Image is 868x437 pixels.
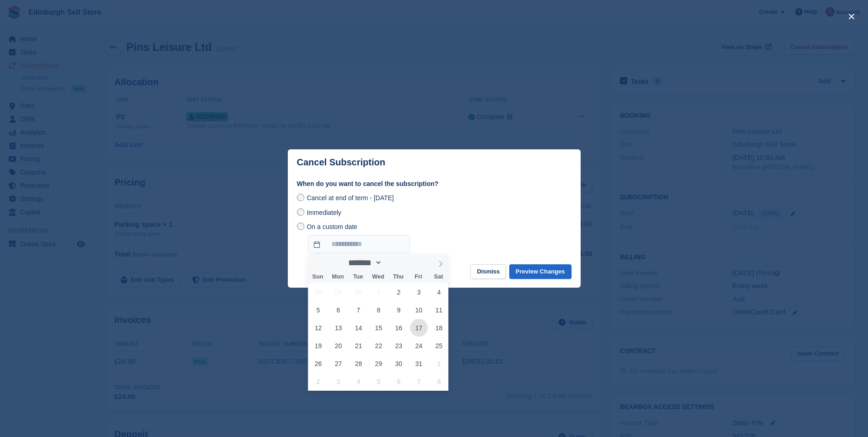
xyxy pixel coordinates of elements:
span: October 29, 2025 [370,355,388,372]
span: October 24, 2025 [410,337,428,355]
span: October 6, 2025 [329,301,347,319]
span: November 2, 2025 [309,372,327,390]
input: Immediately [297,208,304,216]
button: Preview Changes [509,264,571,279]
input: Cancel at end of term - [DATE] [297,194,304,201]
span: October 15, 2025 [370,319,388,337]
span: October 3, 2025 [410,283,428,301]
span: October 21, 2025 [350,337,367,355]
span: November 7, 2025 [410,372,428,390]
span: October 9, 2025 [390,301,408,319]
span: October 8, 2025 [370,301,388,319]
span: November 3, 2025 [329,372,347,390]
span: October 28, 2025 [350,355,367,372]
span: October 31, 2025 [410,355,428,372]
span: October 12, 2025 [309,319,327,337]
span: September 30, 2025 [350,283,367,301]
span: Tue [348,274,368,280]
span: October 23, 2025 [390,337,408,355]
span: October 30, 2025 [390,355,408,372]
span: October 27, 2025 [329,355,347,372]
span: Immediately [307,209,341,216]
span: October 25, 2025 [430,337,448,355]
label: When do you want to cancel the subscription? [297,179,571,189]
span: Mon [328,274,348,280]
span: October 20, 2025 [329,337,347,355]
span: October 4, 2025 [430,283,448,301]
input: On a custom date [308,235,410,253]
span: October 2, 2025 [390,283,408,301]
span: October 26, 2025 [309,355,327,372]
span: Thu [388,274,408,280]
span: October 1, 2025 [370,283,388,301]
span: October 18, 2025 [430,319,448,337]
span: On a custom date [307,223,357,230]
span: October 19, 2025 [309,337,327,355]
input: Year [382,258,411,268]
span: November 1, 2025 [430,355,448,372]
span: October 5, 2025 [309,301,327,319]
span: Fri [408,274,428,280]
span: October 10, 2025 [410,301,428,319]
span: November 5, 2025 [370,372,388,390]
span: October 13, 2025 [329,319,347,337]
p: Cancel Subscription [297,157,385,168]
span: November 4, 2025 [350,372,367,390]
span: Sun [308,274,328,280]
span: October 22, 2025 [370,337,388,355]
span: October 17, 2025 [410,319,428,337]
button: Dismiss [470,264,506,279]
span: September 28, 2025 [309,283,327,301]
span: September 29, 2025 [329,283,347,301]
span: November 6, 2025 [390,372,408,390]
button: close [844,9,859,24]
span: Cancel at end of term - [DATE] [307,194,394,202]
span: November 8, 2025 [430,372,448,390]
select: Month [345,258,383,268]
span: Wed [368,274,388,280]
span: October 14, 2025 [350,319,367,337]
span: October 7, 2025 [350,301,367,319]
span: October 11, 2025 [430,301,448,319]
input: On a custom date [297,223,304,230]
span: October 16, 2025 [390,319,408,337]
span: Sat [428,274,448,280]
